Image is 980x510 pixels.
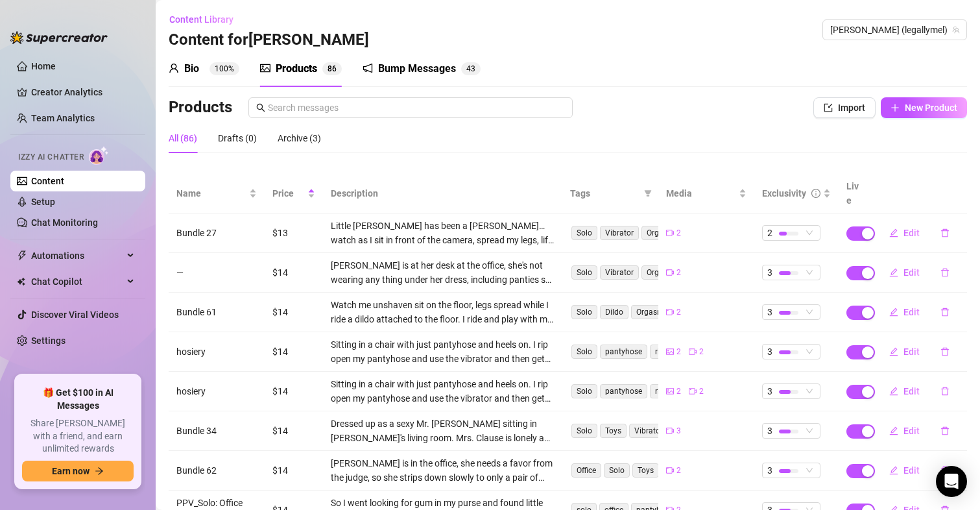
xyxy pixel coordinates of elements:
span: delete [940,228,950,237]
span: Vibrator [600,265,639,280]
div: Bump Messages [378,61,456,77]
span: edit [889,347,898,356]
span: Solo [571,424,597,438]
span: Solo [571,305,597,319]
span: Orgasm [631,305,669,319]
span: ripped pantyhose [650,345,721,359]
span: Name [176,186,246,200]
span: 2 [676,227,681,239]
h3: Content for [PERSON_NAME] [169,30,369,51]
td: Bundle 27 [169,213,265,253]
span: edit [889,426,898,435]
span: 3 [767,424,772,438]
button: Edit [879,302,930,322]
td: $14 [265,372,323,411]
span: Orgasm [641,265,680,280]
img: Chat Copilot [17,277,25,286]
span: Dildo [600,305,628,319]
span: Chat Copilot [31,271,123,292]
span: Toys [632,463,659,478]
button: delete [930,223,960,243]
td: $14 [265,451,323,491]
input: Search messages [268,101,565,115]
span: video-camera [689,348,697,356]
span: Melanie (legallymel) [830,20,959,40]
div: Products [276,61,317,77]
div: Archive (3) [278,131,321,145]
td: hosiery [169,372,265,411]
button: Edit [879,223,930,243]
td: Bundle 62 [169,451,265,491]
button: delete [930,381,960,402]
span: video-camera [689,387,697,395]
span: Media [666,186,736,200]
sup: 100% [209,62,239,75]
td: $13 [265,213,323,253]
td: $14 [265,253,323,293]
span: thunderbolt [17,250,27,261]
span: 3 [767,265,772,280]
span: Automations [31,245,123,266]
td: Bundle 61 [169,293,265,332]
div: [PERSON_NAME] is at her desk at the office, she's not wearing any thing under her dress, includin... [331,258,555,287]
span: arrow-right [95,467,104,476]
sup: 43 [461,62,481,75]
span: ripped pantyhose [650,384,721,398]
span: Edit [903,346,920,357]
span: 2 [676,465,681,477]
span: video-camera [666,308,674,316]
td: — [169,253,265,293]
button: Import [813,97,876,118]
span: filter [641,184,654,203]
button: delete [930,302,960,322]
span: Edit [903,426,920,436]
span: 4 [466,64,471,73]
a: Team Analytics [31,113,95,123]
span: Solo [571,265,597,280]
span: team [952,26,960,34]
button: delete [930,341,960,362]
div: Sitting in a chair with just pantyhose and heels on. I rip open my pantyhose and use the vibrator... [331,337,555,366]
span: Edit [903,465,920,476]
div: Dressed up as a sexy Mr. [PERSON_NAME] sitting in [PERSON_NAME]'s living room. Mrs. Clause is lon... [331,417,555,445]
span: 2 [699,346,704,358]
span: Edit [903,267,920,278]
span: plus [890,103,900,112]
span: 3 [767,345,772,359]
div: Sitting in a chair with just pantyhose and heels on. I rip open my pantyhose and use the vibrator... [331,377,555,406]
a: Discover Viral Videos [31,310,119,320]
span: picture [666,348,674,356]
span: Vibrator [629,424,668,438]
span: delete [940,387,950,396]
a: Content [31,176,64,186]
span: search [256,103,265,112]
a: Chat Monitoring [31,217,98,228]
span: picture [666,387,674,395]
span: 2 [676,385,681,398]
a: Home [31,61,56,71]
th: Price [265,174,323,213]
span: 2 [676,306,681,319]
div: [PERSON_NAME] is in the office, she needs a favor from the judge, so she strips down slowly to on... [331,456,555,485]
span: info-circle [811,189,820,198]
h3: Products [169,97,232,118]
button: Edit [879,262,930,283]
span: 8 [328,64,332,73]
span: pantyhose [600,384,647,398]
span: 3 [767,463,772,478]
span: 3 [676,425,681,437]
span: video-camera [666,269,674,276]
span: Solo [571,226,597,240]
div: Open Intercom Messenger [936,466,967,497]
a: Setup [31,197,55,207]
span: Edit [903,307,920,317]
th: Tags [562,174,658,213]
span: Import [838,103,865,113]
img: logo-BBDzfeDw.svg [10,31,108,44]
span: 🎁 Get $100 in AI Messages [22,387,134,412]
span: 3 [767,305,772,319]
button: delete [930,420,960,441]
span: delete [940,426,950,435]
span: Toys [600,424,627,438]
span: delete [940,347,950,356]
